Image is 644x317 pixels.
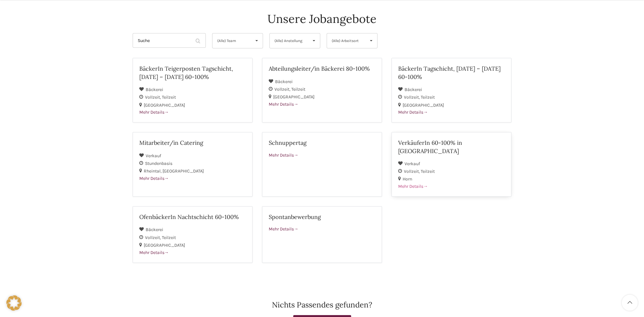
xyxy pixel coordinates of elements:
span: Vollzeit [404,95,421,100]
a: Mitarbeiter/in Catering Verkauf Stundenbasis Rheintal [GEOGRAPHIC_DATA] Mehr Details [133,132,253,197]
span: (Alle) Team [217,33,247,48]
span: Mehr Details [139,109,169,115]
h2: Abteilungsleiter/in Bäckerei 80-100% [269,65,375,73]
span: Verkauf [146,153,161,158]
a: Schnuppertag Mehr Details [262,132,382,197]
h2: BäckerIn Tagschicht, [DATE] – [DATE] 60-100% [398,65,505,81]
span: [GEOGRAPHIC_DATA] [163,168,204,174]
span: Teilzeit [421,169,435,174]
span: Teilzeit [421,95,435,100]
span: Teilzeit [162,235,176,240]
span: ▾ [251,33,263,48]
h2: Spontanbewerbung [269,213,375,221]
span: Bäckerei [405,87,422,92]
a: VerkäuferIn 60-100% in [GEOGRAPHIC_DATA] Verkauf Vollzeit Teilzeit Horn Mehr Details [391,132,511,197]
span: Mehr Details [139,250,169,255]
span: ▾ [308,33,320,48]
span: Vollzeit [274,87,291,92]
span: Teilzeit [162,95,176,100]
span: Bäckerei [275,79,293,84]
span: Bäckerei [146,227,163,232]
span: Teilzeit [291,87,305,92]
span: Mehr Details [398,184,428,189]
a: BäckerIn Teigerposten Tagschicht, [DATE] – [DATE] 60-100% Bäckerei Vollzeit Teilzeit [GEOGRAPHIC_... [133,58,253,123]
span: Vollzeit [145,95,162,100]
a: BäckerIn Tagschicht, [DATE] – [DATE] 60-100% Bäckerei Vollzeit Teilzeit [GEOGRAPHIC_DATA] Mehr De... [391,58,511,123]
span: (Alle) Anstellung [274,33,305,48]
span: (Alle) Arbeitsort [332,33,362,48]
a: Scroll to top button [622,295,638,311]
input: Suche [133,33,206,48]
span: Horn [403,176,412,182]
h2: Mitarbeiter/in Catering [139,139,246,147]
span: ▾ [365,33,377,48]
h2: VerkäuferIn 60-100% in [GEOGRAPHIC_DATA] [398,139,505,155]
h2: OfenbäckerIn Nachtschicht 60-100% [139,213,246,221]
span: Mehr Details [139,176,169,181]
span: Bäckerei [146,87,163,92]
span: [GEOGRAPHIC_DATA] [403,102,444,108]
span: Vollzeit [145,235,162,240]
span: Mehr Details [398,109,428,115]
h4: Unsere Jobangebote [267,11,377,27]
span: Rheintal [144,168,163,174]
h2: BäckerIn Teigerposten Tagschicht, [DATE] – [DATE] 60-100% [139,65,246,81]
span: [GEOGRAPHIC_DATA] [144,243,185,248]
span: Vollzeit [404,169,421,174]
span: Mehr Details [269,102,298,107]
span: Mehr Details [269,152,298,158]
a: OfenbäckerIn Nachtschicht 60-100% Bäckerei Vollzeit Teilzeit [GEOGRAPHIC_DATA] Mehr Details [133,206,253,263]
span: [GEOGRAPHIC_DATA] [144,102,185,108]
span: Stundenbasis [145,161,172,166]
span: [GEOGRAPHIC_DATA] [273,94,315,100]
span: Mehr Details [269,226,298,232]
h2: Schnuppertag [269,139,375,147]
a: Spontanbewerbung Mehr Details [262,206,382,263]
span: Verkauf [405,161,420,166]
h2: Nichts Passendes gefunden? [133,301,512,309]
a: Abteilungsleiter/in Bäckerei 80-100% Bäckerei Vollzeit Teilzeit [GEOGRAPHIC_DATA] Mehr Details [262,58,382,123]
